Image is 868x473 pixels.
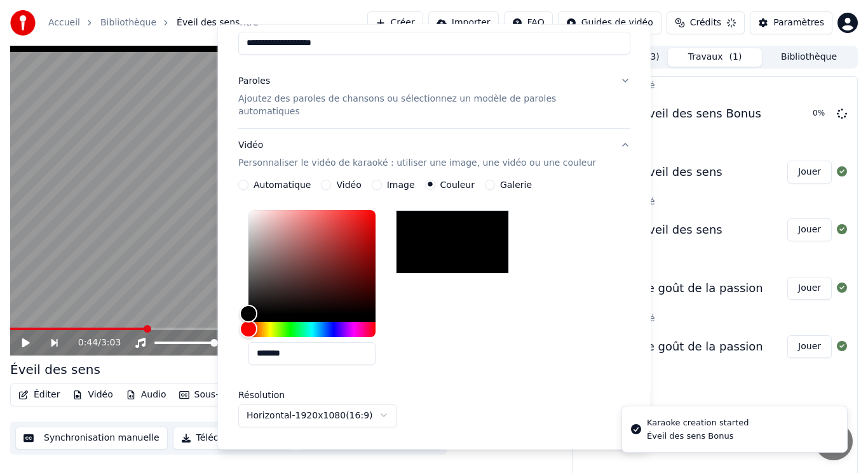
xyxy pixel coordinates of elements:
[386,180,414,189] label: Image
[440,180,474,189] label: Couleur
[238,74,270,87] div: Paroles
[238,92,610,117] p: Ajoutez des paroles de chansons ou sélectionnez un modèle de paroles automatiques
[238,64,630,128] button: ParolesAjoutez des paroles de chansons ou sélectionnez un modèle de paroles automatiques
[238,390,365,399] label: Résolution
[238,17,630,26] label: Titre
[248,210,376,314] div: Color
[238,128,630,179] button: VidéoPersonnaliser le vidéo de karaoké : utiliser une image, une vidéo ou une couleur
[336,180,361,189] label: Vidéo
[238,138,596,169] div: Vidéo
[499,180,531,189] label: Galerie
[254,180,311,189] label: Automatique
[248,321,376,336] div: Hue
[238,156,596,169] p: Personnaliser le vidéo de karaoké : utiliser une image, une vidéo ou une couleur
